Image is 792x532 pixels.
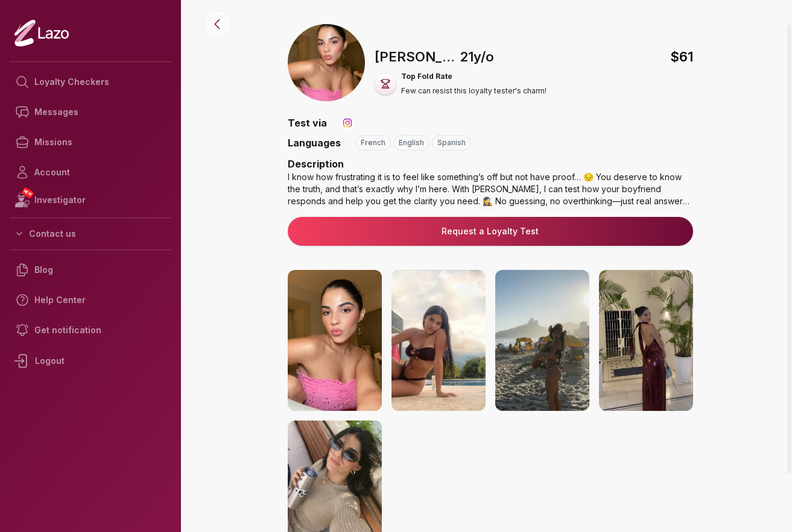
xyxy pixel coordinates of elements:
p: Test via [288,116,327,130]
p: [PERSON_NAME] , [375,47,457,67]
a: NEWInvestigator [10,187,171,213]
img: photo [599,270,693,411]
div: I know how frustrating it is to feel like something’s off but not have proof… 😔 You deserve to kn... [288,171,693,207]
a: Messages [10,97,171,127]
span: english [399,138,424,148]
img: photo [391,270,486,411]
button: Request a Loyalty Test [288,217,693,246]
a: Request a Loyalty Test [297,225,683,237]
span: NEW [21,187,34,199]
p: Few can resist this loyalty tester's charm! [401,86,546,96]
span: $ 61 [670,47,693,67]
a: Missions [10,127,171,157]
span: spanish [437,138,466,148]
a: Blog [10,255,171,285]
p: Top Fold Rate [401,72,546,81]
p: 21 y/o [460,47,494,67]
a: Loyalty Checkers [10,67,171,97]
span: Description [288,158,344,170]
p: Languages [288,136,341,150]
span: french [361,138,385,148]
img: photo [288,270,382,411]
img: photo [495,270,589,411]
img: instagram [341,117,353,129]
div: Logout [10,345,171,377]
a: Help Center [10,285,171,315]
a: Get notification [10,315,171,345]
img: profile image [288,24,365,101]
a: Account [10,157,171,187]
button: Contact us [10,223,171,245]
